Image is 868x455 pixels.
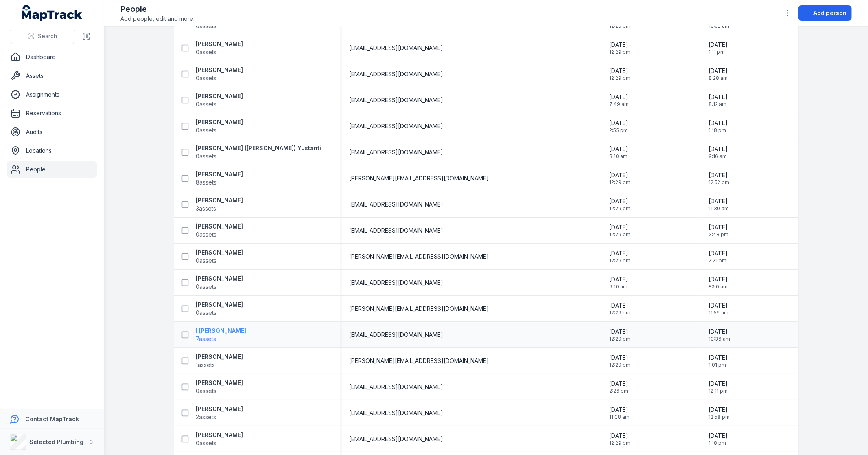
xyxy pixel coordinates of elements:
[609,354,630,368] time: 14/01/2025, 12:29:42 pm
[196,379,243,387] strong: [PERSON_NAME]
[609,301,630,316] time: 14/01/2025, 12:29:42 pm
[7,49,97,65] a: Dashboard
[609,380,628,388] span: [DATE]
[708,153,728,160] span: 9:16 am
[609,336,630,342] span: 12:29 pm
[609,119,628,127] span: [DATE]
[708,93,728,101] span: [DATE]
[609,75,630,81] span: 12:29 pm
[609,171,630,179] span: [DATE]
[196,327,247,335] strong: I [PERSON_NAME]
[350,253,489,261] span: [PERSON_NAME][EMAIL_ADDRESS][DOMAIN_NAME]
[708,41,728,49] span: [DATE]
[813,9,846,17] span: Add person
[196,66,243,82] a: [PERSON_NAME]0assets
[196,439,217,447] span: 0 assets
[196,92,243,100] strong: [PERSON_NAME]
[350,148,444,156] span: [EMAIL_ADDRESS][DOMAIN_NAME]
[196,353,243,361] strong: [PERSON_NAME]
[609,328,630,336] span: [DATE]
[708,205,729,212] span: 11:30 am
[708,171,729,186] time: 18/08/2025, 12:52:10 pm
[196,222,243,231] strong: [PERSON_NAME]
[609,41,630,49] span: [DATE]
[7,161,97,178] a: People
[609,197,630,212] time: 14/01/2025, 12:29:42 pm
[609,432,630,446] time: 14/01/2025, 12:29:42 pm
[708,354,728,362] span: [DATE]
[196,222,243,239] a: [PERSON_NAME]0assets
[708,328,730,336] span: [DATE]
[708,41,728,55] time: 18/08/2025, 1:11:40 pm
[196,144,321,152] strong: [PERSON_NAME] ([PERSON_NAME]) Yustanti
[350,409,444,417] span: [EMAIL_ADDRESS][DOMAIN_NAME]
[196,118,243,134] a: [PERSON_NAME]0assets
[708,49,728,55] span: 1:11 pm
[708,432,728,440] span: [DATE]
[196,327,247,343] a: I [PERSON_NAME]7assets
[609,249,630,264] time: 14/01/2025, 12:29:42 pm
[7,124,97,140] a: Audits
[196,431,243,439] strong: [PERSON_NAME]
[350,44,444,52] span: [EMAIL_ADDRESS][DOMAIN_NAME]
[708,145,728,160] time: 15/08/2025, 9:16:51 am
[196,248,243,257] strong: [PERSON_NAME]
[708,179,729,186] span: 12:52 pm
[196,178,217,187] span: 8 assets
[196,405,243,421] a: [PERSON_NAME]2assets
[708,119,728,127] span: [DATE]
[350,331,444,339] span: [EMAIL_ADDRESS][DOMAIN_NAME]
[708,406,730,414] span: [DATE]
[609,119,628,134] time: 28/02/2025, 2:55:08 pm
[196,170,243,187] a: [PERSON_NAME]8assets
[609,275,628,290] time: 29/07/2025, 9:10:50 am
[609,328,630,342] time: 14/01/2025, 12:29:42 pm
[708,310,728,316] span: 11:59 am
[708,223,728,231] span: [DATE]
[609,153,628,160] span: 8:10 am
[708,67,728,81] time: 15/08/2025, 8:28:23 am
[609,93,629,101] span: [DATE]
[708,249,728,264] time: 01/09/2025, 2:21:07 pm
[7,105,97,121] a: Reservations
[196,309,217,317] span: 0 assets
[609,93,629,108] time: 21/08/2025, 7:49:30 am
[25,415,79,422] strong: Contact MapTrack
[350,200,444,209] span: [EMAIL_ADDRESS][DOMAIN_NAME]
[609,179,630,186] span: 12:29 pm
[7,143,97,159] a: Locations
[708,284,728,290] span: 8:50 am
[609,249,630,257] span: [DATE]
[708,414,730,420] span: 12:58 pm
[708,362,728,368] span: 1:01 pm
[609,414,630,420] span: 11:08 am
[350,122,444,130] span: [EMAIL_ADDRESS][DOMAIN_NAME]
[196,379,243,395] a: [PERSON_NAME]0assets
[350,357,489,365] span: [PERSON_NAME][EMAIL_ADDRESS][DOMAIN_NAME]
[196,196,243,204] strong: [PERSON_NAME]
[120,15,195,23] span: Add people, edit and more.
[798,5,852,21] button: Add person
[609,145,628,160] time: 07/08/2025, 8:10:31 am
[196,40,243,56] a: [PERSON_NAME]0assets
[609,127,628,134] span: 2:55 pm
[350,435,444,443] span: [EMAIL_ADDRESS][DOMAIN_NAME]
[708,275,728,290] time: 08/09/2025, 8:50:26 am
[196,100,217,108] span: 0 assets
[708,93,728,108] time: 11/09/2025, 8:12:57 am
[196,413,216,421] span: 2 assets
[609,362,630,368] span: 12:29 pm
[350,70,444,78] span: [EMAIL_ADDRESS][DOMAIN_NAME]
[708,328,730,342] time: 01/09/2025, 10:36:13 am
[350,305,489,313] span: [PERSON_NAME][EMAIL_ADDRESS][DOMAIN_NAME]
[609,101,629,108] span: 7:49 am
[29,438,83,445] strong: Selected Plumbing
[609,223,630,238] time: 14/01/2025, 12:29:42 pm
[609,49,630,55] span: 12:29 pm
[196,275,243,291] a: [PERSON_NAME]0assets
[350,96,444,104] span: [EMAIL_ADDRESS][DOMAIN_NAME]
[196,275,243,283] strong: [PERSON_NAME]
[708,354,728,368] time: 18/08/2025, 1:01:28 pm
[708,119,728,134] time: 18/08/2025, 1:18:25 pm
[196,170,243,178] strong: [PERSON_NAME]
